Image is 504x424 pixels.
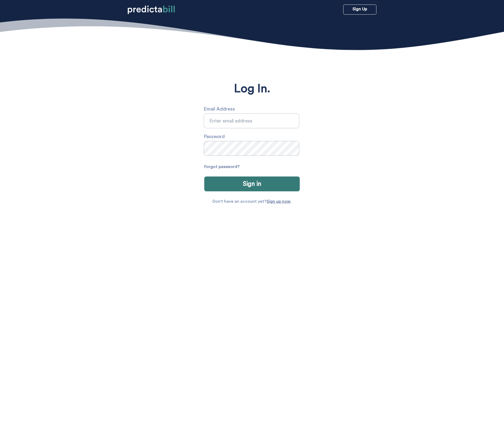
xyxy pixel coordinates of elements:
[212,199,292,204] p: Don't have an account yet? .
[204,162,240,171] a: Forgot password?
[234,82,270,95] p: Log In.
[204,105,302,113] label: Email Address
[204,176,300,191] button: Sign in
[204,132,302,141] label: Password
[267,199,290,204] a: Sign up now
[343,5,376,15] a: Sign Up
[204,113,299,128] input: Email Address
